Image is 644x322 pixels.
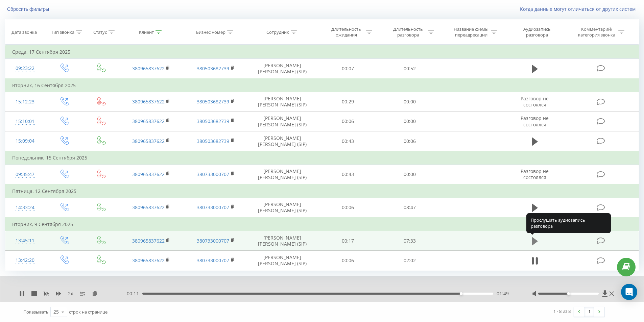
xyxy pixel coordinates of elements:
a: 380965837622 [132,138,165,144]
td: 00:00 [379,92,441,112]
div: Комментарий/категория звонка [577,26,617,38]
td: [PERSON_NAME] [PERSON_NAME] (SIP) [248,112,317,131]
td: 00:00 [379,165,441,184]
a: 380965837622 [132,238,165,244]
td: [PERSON_NAME] [PERSON_NAME] (SIP) [248,251,317,270]
div: Статус [93,29,107,35]
a: 380965837622 [132,257,165,264]
a: 380733000707 [197,204,229,210]
a: 380733000707 [197,171,229,177]
td: 00:06 [317,251,379,270]
td: Пятница, 12 Сентября 2025 [5,184,639,198]
div: 15:10:01 [12,115,38,128]
span: Разговор не состоялся [521,95,549,108]
div: Дата звонка [11,29,37,35]
td: 00:52 [379,59,441,79]
td: Вторник, 16 Сентября 2025 [5,79,639,92]
td: [PERSON_NAME] [PERSON_NAME] (SIP) [248,131,317,151]
div: Сотрудник [266,29,289,35]
td: [PERSON_NAME] [PERSON_NAME] (SIP) [248,165,317,184]
span: Разговор не состоялся [521,115,549,127]
a: 380503682739 [197,65,229,72]
td: [PERSON_NAME] [PERSON_NAME] (SIP) [248,198,317,218]
span: 01:49 [497,290,509,297]
div: Accessibility label [567,292,570,295]
td: 00:06 [317,198,379,218]
span: Показывать [23,309,49,315]
div: 25 [53,308,59,315]
div: Open Intercom Messenger [621,284,637,300]
span: 2 x [68,290,73,297]
a: 380503682739 [197,118,229,124]
div: Аудиозапись разговора [515,26,559,38]
a: 380965837622 [132,171,165,177]
span: Разговор не состоялся [521,168,549,180]
div: 13:45:11 [12,234,38,247]
a: 380965837622 [132,65,165,72]
td: Вторник, 9 Сентября 2025 [5,218,639,231]
td: 00:06 [379,131,441,151]
td: [PERSON_NAME] [PERSON_NAME] (SIP) [248,231,317,251]
div: 14:33:24 [12,201,38,214]
a: 1 [584,307,594,317]
td: Понедельник, 15 Сентября 2025 [5,151,639,165]
td: 00:17 [317,231,379,251]
span: строк на странице [69,309,108,315]
div: Бизнес номер [196,29,225,35]
td: 07:33 [379,231,441,251]
div: Accessibility label [460,292,462,295]
a: 380965837622 [132,118,165,124]
div: Тип звонка [51,29,74,35]
div: 09:23:22 [12,62,38,75]
div: Длительность ожидания [328,26,364,38]
div: Прослушать аудиозапись разговора [526,213,611,233]
td: 00:43 [317,165,379,184]
div: Клиент [139,29,154,35]
div: Название схемы переадресации [453,26,489,38]
a: 380503682739 [197,98,229,105]
div: Длительность разговора [390,26,426,38]
td: [PERSON_NAME] [PERSON_NAME] (SIP) [248,59,317,79]
td: 00:29 [317,92,379,112]
a: 380965837622 [132,204,165,210]
td: 02:02 [379,251,441,270]
td: [PERSON_NAME] [PERSON_NAME] (SIP) [248,92,317,112]
td: 00:07 [317,59,379,79]
a: 380733000707 [197,238,229,244]
a: Когда данные могут отличаться от других систем [520,6,639,12]
div: 15:09:04 [12,134,38,148]
div: 15:12:23 [12,95,38,108]
div: 1 - 8 из 8 [553,308,571,315]
td: 00:06 [317,112,379,131]
td: 08:47 [379,198,441,218]
div: 09:35:47 [12,168,38,181]
a: 380733000707 [197,257,229,264]
div: 13:42:20 [12,254,38,267]
button: Сбросить фильтры [5,6,52,12]
a: 380503682739 [197,138,229,144]
td: Среда, 17 Сентября 2025 [5,45,639,59]
td: 00:43 [317,131,379,151]
td: 00:00 [379,112,441,131]
a: 380965837622 [132,98,165,105]
span: - 00:11 [125,290,142,297]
